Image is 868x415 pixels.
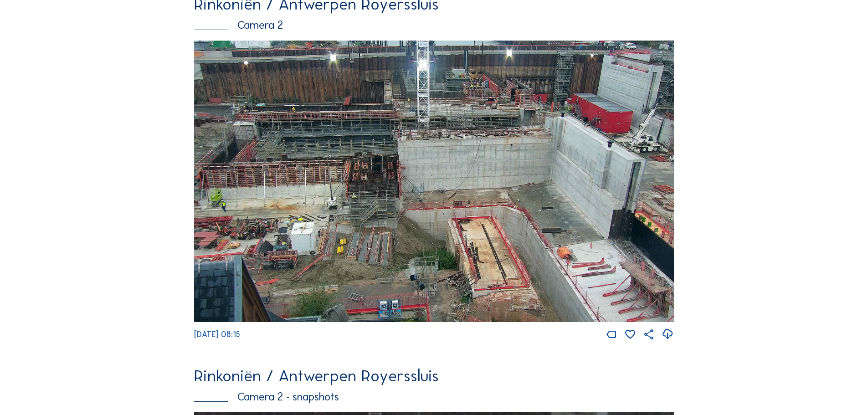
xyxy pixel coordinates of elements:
[194,391,674,403] div: Camera 2 - snapshots
[194,41,674,322] img: Image
[194,329,240,339] span: [DATE] 08:15
[194,20,674,31] div: Camera 2
[194,368,674,384] div: Rinkoniën / Antwerpen Royerssluis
